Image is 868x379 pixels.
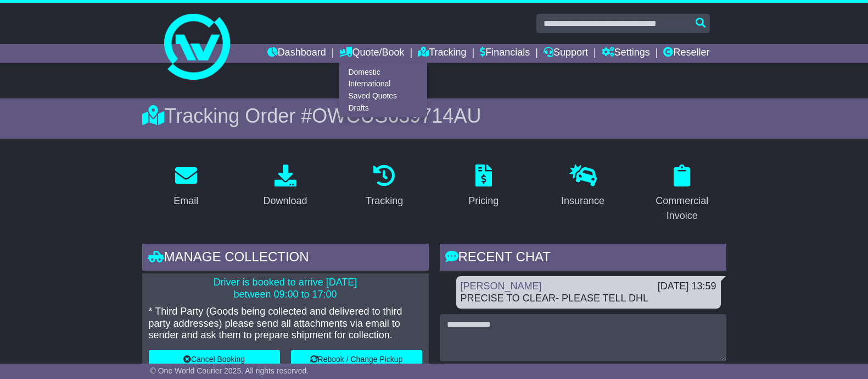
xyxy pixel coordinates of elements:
a: Saved Quotes [340,90,427,102]
div: RECENT CHAT [440,244,726,273]
span: OWCUS639714AU [312,105,481,127]
div: Quote/Book [339,63,427,117]
div: Commercial Invoice [645,194,719,223]
a: Pricing [461,161,506,212]
a: International [340,78,427,90]
p: Driver is booked to arrive [DATE] between 09:00 to 17:00 [149,277,422,300]
a: Reseller [663,44,709,63]
button: Rebook / Change Pickup [291,350,422,369]
div: Pricing [468,194,499,208]
a: Financials [480,44,530,63]
div: Email [173,194,198,208]
a: Quote/Book [339,44,404,63]
button: Cancel Booking [149,350,280,369]
span: © One World Courier 2025. All rights reserved. [150,366,309,375]
a: Commercial Invoice [638,161,726,227]
a: Download [256,161,314,212]
div: Manage collection [142,244,429,273]
a: Settings [602,44,650,63]
a: Support [544,44,588,63]
p: * Third Party (Goods being collected and delivered to third party addresses) please send all atta... [149,306,422,342]
div: Tracking [366,194,403,208]
div: [DATE] 13:59 [658,281,716,293]
a: Domestic [340,66,427,78]
a: Insurance [554,161,612,212]
a: Tracking [359,161,410,212]
a: Dashboard [267,44,326,63]
div: Download [263,194,307,208]
div: Tracking Order # [142,104,726,128]
a: Tracking [418,44,466,63]
a: Email [166,161,205,212]
a: Drafts [340,102,427,114]
div: PRECISE TO CLEAR- PLEASE TELL DHL [461,293,716,305]
a: [PERSON_NAME] [461,281,542,292]
div: Insurance [561,194,604,208]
